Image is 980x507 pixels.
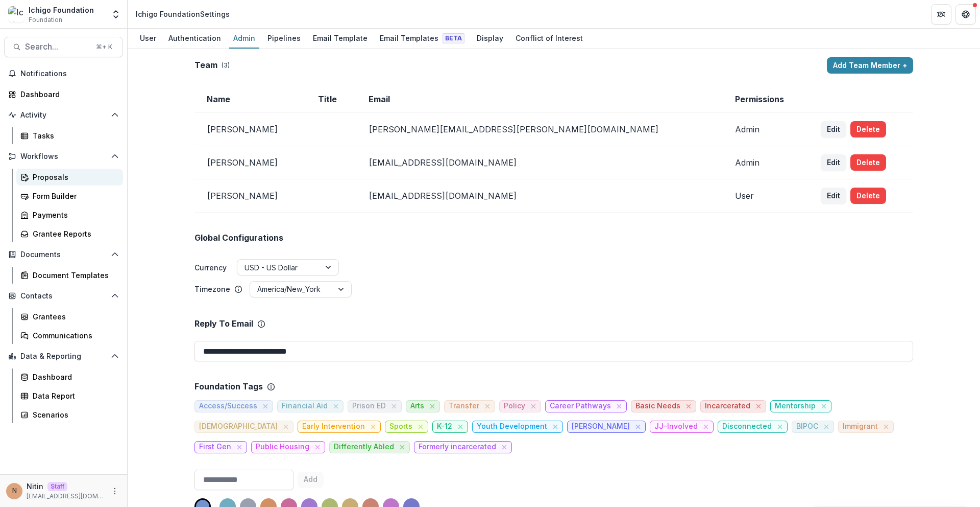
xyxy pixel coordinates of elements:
[4,288,123,304] button: Open Contacts
[16,368,123,385] a: Dashboard
[33,330,115,341] div: Communications
[511,29,587,49] a: Conflict of Interest
[20,292,107,301] span: Contacts
[473,31,507,45] div: Display
[821,422,831,432] button: close
[4,86,123,103] a: Dashboard
[20,152,107,161] span: Workflows
[298,472,324,488] button: Add
[16,169,123,186] a: Proposals
[331,401,341,411] button: close
[550,402,611,410] span: Career Pathways
[850,154,886,171] button: Delete
[443,33,464,43] span: Beta
[33,372,115,382] div: Dashboard
[194,233,283,243] h2: Global Configurations
[415,422,426,432] button: close
[33,409,115,420] div: Scenarios
[705,402,750,410] span: Incarcerated
[12,488,17,494] div: Nitin
[356,179,723,213] td: [EMAIL_ADDRESS][DOMAIN_NAME]
[16,127,123,144] a: Tasks
[16,225,123,242] a: Grantee Reports
[356,86,723,113] td: Email
[4,37,123,57] button: Search...
[427,401,437,411] button: close
[419,443,496,451] span: Formerly incarcerated
[194,382,263,391] p: Foundation Tags
[33,228,115,239] div: Grantee Reports
[16,308,123,325] a: Grantees
[572,422,630,431] span: [PERSON_NAME]
[20,111,107,120] span: Activity
[449,402,479,410] span: Transfer
[282,402,328,410] span: Financial Aid
[33,191,115,201] div: Form Builder
[504,402,525,410] span: Policy
[194,86,306,113] td: Name
[4,148,123,165] button: Open Workflows
[614,401,624,411] button: close
[821,154,846,171] button: Edit
[955,4,976,25] button: Get Help
[263,31,305,45] div: Pipelines
[775,402,816,410] span: Mentorship
[33,311,115,322] div: Grantees
[199,443,231,451] span: First Gen
[312,442,323,452] button: close
[27,481,43,492] p: Nitin
[20,352,107,361] span: Data & Reporting
[306,86,356,113] td: Title
[821,188,846,204] button: Edit
[260,401,271,411] button: close
[194,179,306,213] td: [PERSON_NAME]
[25,42,90,52] span: Search...
[827,57,913,74] button: Add Team Member +
[701,422,711,432] button: close
[455,422,465,432] button: close
[473,29,507,49] a: Display
[775,422,785,432] button: close
[109,4,123,25] button: Open entity switcher
[16,206,123,223] a: Payments
[222,61,230,70] p: ( 3 )
[683,401,694,411] button: close
[389,401,399,411] button: close
[850,121,886,137] button: Delete
[309,31,372,45] div: Email Template
[723,179,808,213] td: User
[164,29,225,49] a: Authentication
[753,401,764,411] button: close
[309,29,372,49] a: Email Template
[16,267,123,284] a: Document Templates
[931,4,951,25] button: Partners
[796,422,818,431] span: BIPOC
[635,402,680,410] span: Basic Needs
[194,262,227,273] label: Currency
[376,29,469,49] a: Email Templates Beta
[234,442,244,452] button: close
[819,401,829,411] button: close
[33,390,115,401] div: Data Report
[528,401,538,411] button: close
[16,387,123,404] a: Data Report
[4,65,123,82] button: Notifications
[33,210,115,220] div: Payments
[8,6,24,22] img: Ichigo Foundation
[352,402,386,410] span: Prison ED
[33,130,115,141] div: Tasks
[356,113,723,146] td: [PERSON_NAME][EMAIL_ADDRESS][PERSON_NAME][DOMAIN_NAME]
[194,60,217,70] h2: Team
[20,250,107,259] span: Documents
[4,246,123,263] button: Open Documents
[256,443,309,451] span: Public Housing
[29,15,62,25] span: Foundation
[437,422,452,431] span: K-12
[511,31,587,45] div: Conflict of Interest
[281,422,291,432] button: close
[356,146,723,179] td: [EMAIL_ADDRESS][DOMAIN_NAME]
[194,284,230,294] p: Timezone
[410,402,424,410] span: Arts
[16,327,123,344] a: Communications
[723,146,808,179] td: Admin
